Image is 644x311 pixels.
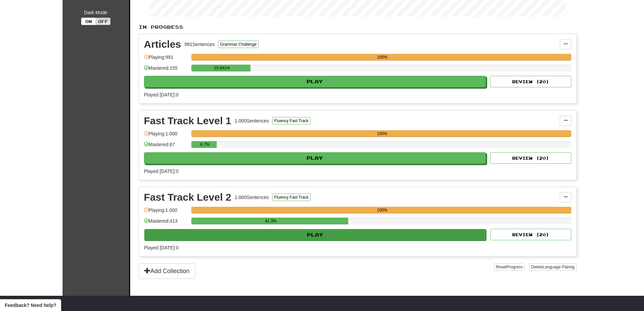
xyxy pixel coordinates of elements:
button: Play [144,152,486,164]
button: Fluency Fast Track [272,117,310,125]
button: Review (20) [490,229,571,240]
span: Played [DATE]: 0 [144,169,178,174]
div: 41.3% [193,218,348,224]
div: Playing: 991 [144,54,188,65]
div: Fast Track Level 1 [144,116,232,126]
div: 6.7% [193,141,217,148]
span: Played [DATE]: 0 [144,92,178,97]
button: Play [144,76,486,87]
div: Playing: 1.000 [144,130,188,141]
div: Playing: 1.000 [144,207,188,218]
button: Add Collection [139,263,195,279]
div: 991 Sentences [185,41,215,48]
button: Fluency Fast Track [272,194,310,201]
button: Review (20) [490,76,571,87]
span: Played [DATE]: 0 [144,245,178,250]
button: Review (20) [490,152,571,164]
div: 15.641% [193,65,251,71]
div: 100% [193,207,571,214]
div: 100% [193,54,571,61]
div: Mastered: 413 [144,218,188,229]
div: Articles [144,39,181,49]
div: Mastered: 155 [144,65,188,76]
div: 100% [193,130,571,137]
span: Progress [506,265,523,269]
button: Play [144,229,486,241]
div: 1.000 Sentences [235,117,269,124]
button: ResetProgress [494,263,525,271]
button: DeleteLanguage Pairing [529,263,577,271]
div: Fast Track Level 2 [144,192,232,202]
p: In Progress [139,24,577,30]
button: Off [96,18,111,25]
div: Dark Mode [68,9,124,16]
div: Mastered: 67 [144,141,188,152]
div: 1.000 Sentences [235,194,269,201]
button: Grammar Challenge [218,41,259,48]
button: On [81,18,96,25]
span: Open feedback widget [5,302,56,309]
span: Language Pairing [543,265,574,269]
